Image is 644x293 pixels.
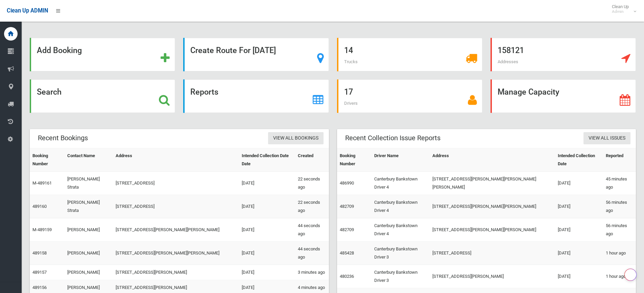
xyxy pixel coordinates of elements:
td: [STREET_ADDRESS][PERSON_NAME] [430,265,555,288]
td: [PERSON_NAME] [65,265,113,280]
td: Canterbury Bankstown Driver 4 [372,195,430,218]
td: [PERSON_NAME] Strata [65,172,113,195]
td: [STREET_ADDRESS] [430,242,555,265]
td: [PERSON_NAME] [65,218,113,242]
strong: 158121 [498,46,524,55]
td: [PERSON_NAME] [65,242,113,265]
span: Clean Up ADMIN [7,7,48,14]
a: 17 Drivers [337,79,482,113]
a: 158121 Addresses [491,38,636,71]
a: 480236 [340,274,354,279]
span: Drivers [344,101,358,106]
td: [DATE] [555,172,603,195]
td: Canterbury Bankstown Driver 4 [372,172,430,195]
strong: Create Route For [DATE] [190,46,276,55]
strong: Search [37,87,62,97]
td: [DATE] [239,265,295,280]
strong: Manage Capacity [498,87,559,97]
td: [STREET_ADDRESS][PERSON_NAME][PERSON_NAME] [113,242,239,265]
td: Canterbury Bankstown Driver 3 [372,242,430,265]
td: [DATE] [555,242,603,265]
td: [STREET_ADDRESS][PERSON_NAME][PERSON_NAME] [430,195,555,218]
a: 482709 [340,227,354,232]
a: Add Booking [30,38,175,71]
td: [STREET_ADDRESS][PERSON_NAME][PERSON_NAME] [113,218,239,242]
a: Create Route For [DATE] [183,38,329,71]
td: [DATE] [555,265,603,288]
td: 1 hour ago [603,242,636,265]
td: [DATE] [239,195,295,218]
small: Admin [612,9,629,14]
a: Reports [183,79,329,113]
td: 3 minutes ago [295,265,329,280]
td: [PERSON_NAME] Strata [65,195,113,218]
td: [DATE] [555,195,603,218]
th: Intended Collection Date Date [239,148,295,172]
th: Address [113,148,239,172]
td: [DATE] [555,218,603,242]
header: Recent Bookings [30,131,96,145]
strong: Add Booking [37,46,82,55]
a: View All Bookings [268,132,324,145]
th: Booking Number [30,148,65,172]
th: Driver Name [372,148,430,172]
strong: Reports [190,87,218,97]
td: 45 minutes ago [603,172,636,195]
a: View All Issues [583,132,630,145]
td: 1 hour ago [603,265,636,288]
a: M-489161 [32,180,52,186]
header: Recent Collection Issue Reports [337,131,449,145]
th: Reported [603,148,636,172]
td: 22 seconds ago [295,172,329,195]
a: 489158 [32,250,47,255]
a: 482709 [340,204,354,209]
a: M-489159 [32,227,52,232]
td: [DATE] [239,242,295,265]
td: Canterbury Bankstown Driver 3 [372,265,430,288]
span: Clean Up [609,4,636,14]
td: [STREET_ADDRESS] [113,195,239,218]
th: Contact Name [65,148,113,172]
th: Address [430,148,555,172]
th: Created [295,148,329,172]
td: 56 minutes ago [603,218,636,242]
a: 489160 [32,204,47,209]
td: [STREET_ADDRESS] [113,172,239,195]
span: Addresses [498,59,518,64]
a: 485428 [340,250,354,255]
a: Search [30,79,175,113]
a: 489157 [32,270,47,275]
a: 486990 [340,180,354,186]
strong: 17 [344,87,353,97]
td: Canterbury Bankstown Driver 4 [372,218,430,242]
strong: 14 [344,46,353,55]
td: [STREET_ADDRESS][PERSON_NAME][PERSON_NAME][PERSON_NAME] [430,172,555,195]
td: [STREET_ADDRESS][PERSON_NAME] [113,265,239,280]
td: 44 seconds ago [295,242,329,265]
td: [STREET_ADDRESS][PERSON_NAME][PERSON_NAME] [430,218,555,242]
a: Manage Capacity [491,79,636,113]
td: 44 seconds ago [295,218,329,242]
td: [DATE] [239,172,295,195]
td: 22 seconds ago [295,195,329,218]
th: Booking Number [337,148,372,172]
th: Intended Collection Date [555,148,603,172]
a: 489156 [32,285,47,290]
td: [DATE] [239,218,295,242]
a: 14 Trucks [337,38,482,71]
span: Trucks [344,59,358,64]
td: 56 minutes ago [603,195,636,218]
